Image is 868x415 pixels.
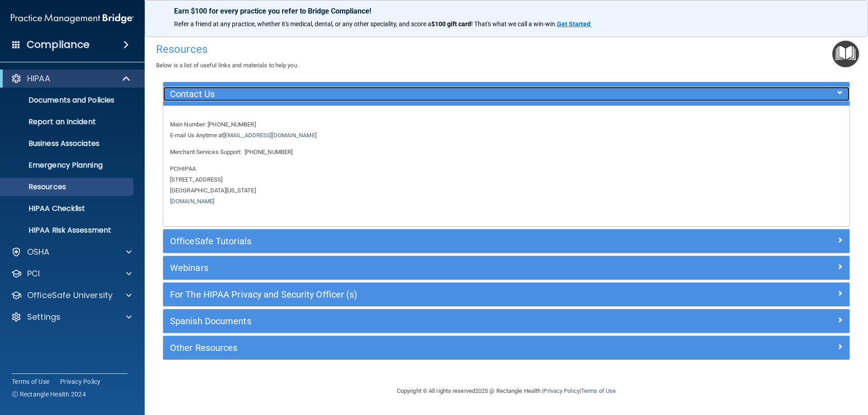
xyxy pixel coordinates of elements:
p: Business Associates [6,139,129,148]
p: OfficeSafe University [27,290,113,301]
a: Privacy Policy [60,377,101,386]
img: PMB logo [11,9,134,28]
h4: Compliance [27,38,90,51]
a: Webinars [170,261,843,275]
p: PCI [27,268,40,279]
a: [DOMAIN_NAME] [170,198,214,205]
span: ! That's what we call a win-win. [471,20,557,28]
button: Open Resource Center [832,41,859,67]
a: Other Resources [170,340,843,355]
p: PCIHIPAA [STREET_ADDRESS] [GEOGRAPHIC_DATA][US_STATE] [170,163,843,207]
a: HIPAA [11,73,131,84]
h5: Webinars [170,263,671,273]
p: Resources [6,182,129,191]
a: PCI [11,268,132,279]
p: Main Number: [PHONE_NUMBER] E-mail Us Anytime at [170,119,843,141]
a: OfficeSafe University [11,290,132,301]
p: HIPAA [27,73,50,84]
p: Report an Incident [6,117,129,126]
a: Terms of Use [12,377,49,386]
p: HIPAA Risk Assessment [6,226,129,235]
a: For The HIPAA Privacy and Security Officer (s) [170,287,843,302]
p: Settings [27,312,61,322]
p: Merchant Services Support: [PHONE_NUMBER] [170,147,843,158]
h5: Other Resources [170,343,671,353]
p: Earn $100 for every practice you refer to Bridge Compliance! [174,7,839,15]
p: HIPAA Checklist [6,204,129,213]
a: Privacy Policy [543,387,579,394]
a: Settings [11,312,132,322]
a: OfficeSafe Tutorials [170,234,843,248]
a: Terms of Use [581,387,616,394]
p: OSHA [27,247,50,257]
h5: Spanish Documents [170,316,671,326]
span: Below is a list of useful links and materials to help you. [156,62,298,69]
p: Documents and Policies [6,96,129,105]
a: Spanish Documents [170,314,843,328]
a: [EMAIL_ADDRESS][DOMAIN_NAME] [223,132,316,139]
h5: Contact Us [170,89,671,99]
a: Get Started [557,20,592,28]
span: Refer a friend at any practice, whether it's medical, dental, or any other speciality, and score a [174,20,431,28]
h5: For The HIPAA Privacy and Security Officer (s) [170,289,671,299]
div: Copyright © All rights reserved 2025 @ Rectangle Health | | [341,377,671,406]
h5: OfficeSafe Tutorials [170,236,671,246]
a: OSHA [11,247,132,257]
strong: Get Started [557,20,590,28]
strong: $100 gift card [431,20,471,28]
h4: Resources [156,43,857,55]
p: Emergency Planning [6,161,129,170]
span: Ⓒ Rectangle Health 2024 [12,390,86,399]
a: Contact Us [170,87,843,101]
